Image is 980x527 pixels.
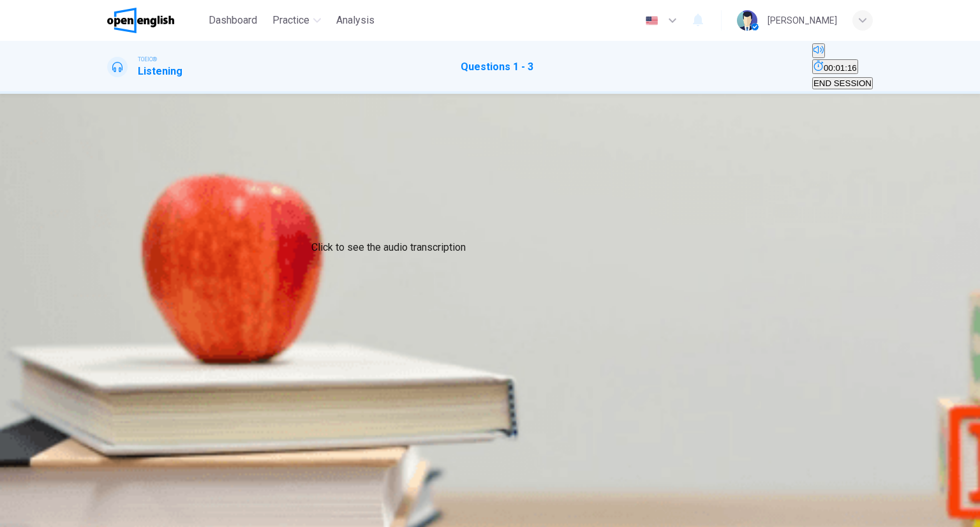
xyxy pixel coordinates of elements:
[138,55,157,64] span: TOEIC®
[812,43,873,59] div: Mute
[824,63,857,73] span: 00:01:16
[812,77,873,89] button: END SESSION
[107,8,204,33] a: OpenEnglish logo
[209,13,257,28] span: Dashboard
[107,8,174,33] img: OpenEnglish logo
[644,16,660,26] img: en
[768,13,837,28] div: [PERSON_NAME]
[461,59,533,75] h1: Questions 1 - 3
[272,13,309,28] span: Practice
[813,78,872,88] span: END SESSION
[336,13,375,28] span: Analysis
[812,59,873,75] div: Hide
[812,59,858,74] button: 00:01:16
[138,64,182,79] h1: Listening
[737,10,757,31] img: Profile picture
[267,9,326,32] button: Practice
[331,9,380,32] button: Analysis
[311,240,466,255] div: Click to see the audio transcription
[204,9,262,32] button: Dashboard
